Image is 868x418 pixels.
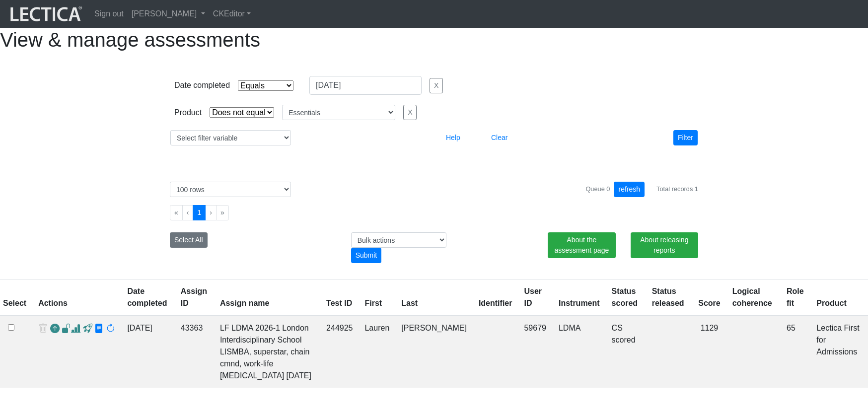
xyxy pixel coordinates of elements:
button: X [430,78,443,93]
div: Date completed [174,79,230,91]
a: User ID [524,287,542,307]
img: lecticalive [8,4,82,23]
a: Last [401,299,418,307]
td: 244925 [320,316,359,388]
a: Date completed [127,287,167,307]
button: X [403,105,417,120]
a: Help [441,133,465,141]
div: Product [174,107,202,119]
span: 65 [787,324,796,332]
div: Submit [351,248,382,263]
a: Instrument [559,299,600,307]
a: First [364,299,382,307]
span: view [94,324,104,334]
td: [PERSON_NAME] [395,316,473,388]
ul: Pagination [170,205,698,220]
button: Clear [487,130,512,145]
td: Lectica First for Admissions [810,316,868,388]
a: Status released [652,287,684,307]
div: Queue 0 Total records 1 [585,182,698,197]
button: refresh [614,182,645,197]
a: [PERSON_NAME] [128,4,209,24]
span: view [83,324,92,334]
span: 1129 [701,324,719,332]
a: CKEditor [209,4,255,24]
button: Select All [170,232,208,248]
a: About releasing reports [631,232,698,258]
a: Role fit [787,287,804,307]
button: Go to page 1 [193,205,206,220]
a: Identifier [479,299,512,307]
td: Lauren [359,316,395,388]
a: Sign out [90,4,128,24]
td: [DATE] [121,316,174,388]
a: Completed = assessment has been completed; CS scored = assessment has been CLAS scored; LS scored... [612,324,636,344]
button: Help [441,130,465,145]
a: Status scored [612,287,638,307]
a: Score [698,299,720,307]
td: LDMA [553,316,606,388]
td: 59679 [518,316,552,388]
th: Actions [32,279,121,316]
td: LF LDMA 2026-1 London Interdisciplinary School LISMBA, superstar, chain cmnd, work-life [MEDICAL_... [214,316,320,388]
span: delete [38,322,48,337]
td: 43363 [175,316,214,388]
span: view [62,324,71,334]
span: rescore [106,324,115,334]
a: Reopen [50,322,60,337]
th: Assign ID [175,279,214,316]
button: Filter [673,130,698,145]
a: Logical coherence [732,287,772,307]
span: Analyst score [71,324,80,334]
a: Product [816,299,846,307]
a: About the assessment page [548,232,615,258]
th: Test ID [320,279,359,316]
th: Assign name [214,279,320,316]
